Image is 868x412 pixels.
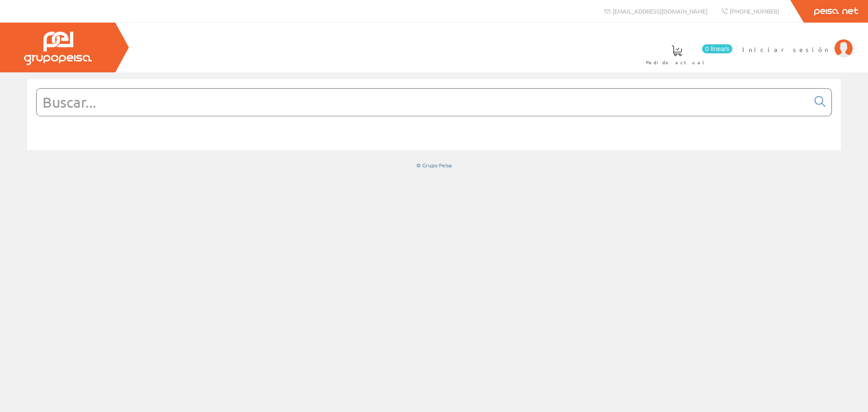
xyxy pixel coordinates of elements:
[27,161,841,169] div: © Grupo Peisa
[646,58,708,67] span: Pedido actual
[742,45,830,54] span: Iniciar sesión
[730,7,779,15] span: [PHONE_NUMBER]
[37,89,809,116] input: Buscar...
[742,38,853,46] a: Iniciar sesión
[613,7,708,15] span: [EMAIL_ADDRESS][DOMAIN_NAME]
[702,44,732,53] span: 0 línea/s
[24,32,92,65] img: Grupo Peisa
